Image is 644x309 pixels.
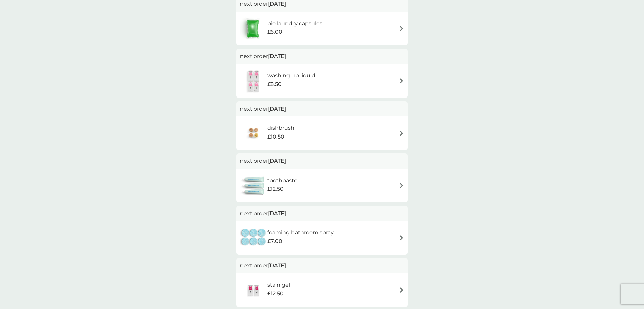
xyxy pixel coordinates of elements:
h6: washing up liquid [267,71,315,80]
span: £6.00 [267,28,282,36]
img: foaming bathroom spray [240,226,267,249]
img: arrow right [399,26,404,31]
img: washing up liquid [240,69,267,93]
img: arrow right [399,235,404,240]
img: toothpaste [240,174,267,197]
p: next order [240,52,404,61]
img: arrow right [399,78,404,83]
span: [DATE] [268,207,286,220]
h6: foaming bathroom spray [267,228,334,237]
img: arrow right [399,131,404,136]
h6: bio laundry capsules [267,19,322,28]
img: arrow right [399,183,404,188]
p: next order [240,105,404,113]
img: dishbrush [240,121,267,145]
h6: toothpaste [267,176,298,185]
img: bio laundry capsules [240,17,265,40]
p: next order [240,157,404,165]
h6: dishbrush [267,124,294,132]
p: next order [240,261,404,270]
span: £12.50 [267,289,284,298]
span: £10.50 [267,132,284,141]
span: £12.50 [267,185,284,193]
span: [DATE] [268,50,286,63]
h6: stain gel [267,281,290,289]
p: next order [240,209,404,218]
span: [DATE] [268,154,286,167]
span: £8.50 [267,80,282,89]
img: stain gel [240,278,267,302]
img: arrow right [399,287,404,293]
span: £7.00 [267,237,282,246]
span: [DATE] [268,259,286,272]
span: [DATE] [268,102,286,115]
